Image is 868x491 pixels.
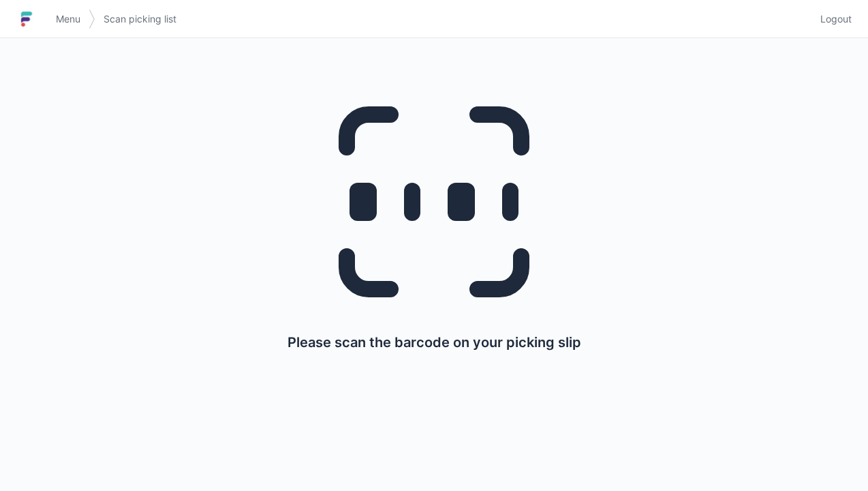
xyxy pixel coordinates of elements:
p: Please scan the barcode on your picking slip [288,333,581,352]
img: svg> [89,3,95,35]
a: Logout [812,7,852,31]
span: Logout [820,12,852,26]
a: Menu [48,7,89,31]
a: Scan picking list [95,7,185,31]
img: logo-small.jpg [16,8,37,30]
span: Scan picking list [104,12,176,26]
span: Menu [56,12,80,26]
